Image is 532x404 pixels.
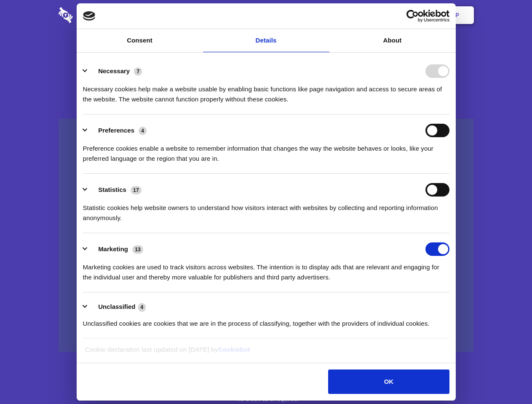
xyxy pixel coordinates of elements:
button: OK [328,369,449,394]
div: Cookie declaration last updated on [DATE] by [79,345,453,361]
div: Unclassified cookies are cookies that we are in the process of classifying, together with the pro... [83,312,449,329]
label: Statistics [98,186,126,193]
span: 7 [134,67,142,76]
div: Necessary cookies help make a website usable by enabling basic functions like page navigation and... [83,78,449,104]
a: About [329,29,456,52]
span: 4 [139,127,147,135]
label: Preferences [98,127,134,134]
button: Preferences (4) [83,124,152,137]
button: Marketing (13) [83,242,149,256]
h1: Eliminate Slack Data Loss. [59,38,474,68]
span: 13 [132,245,143,254]
div: Statistic cookies help website owners to understand how visitors interact with websites by collec... [83,197,449,223]
a: Contact [342,2,380,28]
img: logo-wordmark-white-trans-d4663122ce5f474addd5e946df7df03e33cb6a1c49d2221995e7729f52c070b2.svg [59,7,131,23]
img: logo [83,11,96,21]
h4: Auto-redaction of sensitive data, encrypted data sharing and self-destructing private chats. Shar... [59,77,474,104]
a: Login [382,2,419,28]
a: Details [203,29,329,52]
button: Unclassified (4) [83,302,151,312]
div: Preference cookies enable a website to remember information that changes the way the website beha... [83,137,449,164]
a: Pricing [247,2,284,28]
a: Usercentrics Cookiebot - opens in a new window [376,10,449,22]
label: Marketing [98,245,128,252]
a: Wistia video thumbnail [59,119,474,352]
button: Necessary (7) [83,64,147,78]
label: Necessary [98,67,130,74]
a: Cookiebot [218,346,250,353]
span: 17 [131,186,142,194]
iframe: Drift Widget Chat Controller [490,362,522,394]
span: 4 [138,303,146,311]
a: Consent [77,29,203,52]
div: Marketing cookies are used to track visitors across websites. The intention is to display ads tha... [83,256,449,282]
button: Statistics (17) [83,183,147,197]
